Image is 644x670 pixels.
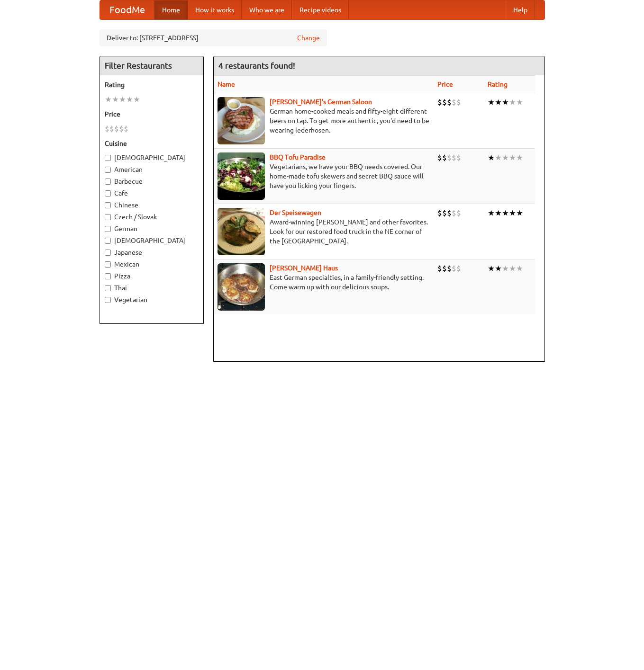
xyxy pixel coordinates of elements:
[105,271,199,281] label: Pizza
[218,97,265,144] img: esthers.jpg
[105,295,199,304] label: Vegetarian
[105,94,112,105] li: ★
[502,208,509,218] li: ★
[516,263,523,274] li: ★
[297,33,320,43] a: Change
[502,152,509,163] li: ★
[133,94,140,105] li: ★
[105,273,111,279] input: Pizza
[495,97,502,107] li: ★
[509,152,516,163] li: ★
[442,208,447,218] li: $
[126,94,133,105] li: ★
[109,124,114,134] li: $
[452,208,456,218] li: $
[105,167,111,173] input: American
[509,97,516,107] li: ★
[437,263,442,274] li: $
[447,152,452,163] li: $
[105,248,199,257] label: Japanese
[119,94,126,105] li: ★
[105,177,199,186] label: Barbecue
[112,94,119,105] li: ★
[442,97,447,107] li: $
[509,263,516,274] li: ★
[119,124,124,134] li: $
[105,155,111,161] input: [DEMOGRAPHIC_DATA]
[105,179,111,185] input: Barbecue
[105,212,199,222] label: Czech / Slovak
[124,124,128,134] li: $
[456,152,461,163] li: $
[105,214,111,220] input: Czech / Slovak
[105,285,111,291] input: Thai
[114,124,119,134] li: $
[105,236,199,245] label: [DEMOGRAPHIC_DATA]
[105,238,111,244] input: [DEMOGRAPHIC_DATA]
[452,152,456,163] li: $
[154,0,188,19] a: Home
[488,97,495,107] li: ★
[218,162,430,190] p: Vegetarians, we have your BBQ needs covered. Our home-made tofu skewers and secret BBQ sauce will...
[105,202,111,208] input: Chinese
[100,56,203,75] h4: Filter Restaurants
[270,153,326,161] a: BBQ Tofu Paradise
[502,263,509,274] li: ★
[495,152,502,163] li: ★
[447,263,452,274] li: $
[218,152,265,200] img: tofuparadise.jpg
[105,80,199,89] h5: Rating
[105,109,199,119] h5: Price
[105,200,199,210] label: Chinese
[488,208,495,218] li: ★
[270,264,338,272] a: [PERSON_NAME] Haus
[442,152,447,163] li: $
[442,263,447,274] li: $
[447,97,452,107] li: $
[270,98,372,106] a: [PERSON_NAME]'s German Saloon
[105,165,199,174] label: American
[488,80,508,88] a: Rating
[218,208,265,255] img: speisewagen.jpg
[105,224,199,233] label: German
[105,283,199,293] label: Thai
[495,263,502,274] li: ★
[105,250,111,256] input: Japanese
[456,263,461,274] li: $
[218,107,430,135] p: German home-cooked meals and fifty-eight different beers on tap. To get more authentic, you'd nee...
[495,208,502,218] li: ★
[218,273,430,292] p: East German specialties, in a family-friendly setting. Come warm up with our delicious soups.
[452,263,456,274] li: $
[242,0,292,19] a: Who we are
[437,80,453,88] a: Price
[506,0,535,19] a: Help
[452,97,456,107] li: $
[437,152,442,163] li: $
[218,61,295,70] ng-pluralize: 4 restaurants found!
[105,259,199,269] label: Mexican
[516,208,523,218] li: ★
[105,226,111,232] input: German
[218,217,430,246] p: Award-winning [PERSON_NAME] and other favorites. Look for our restored food truck in the NE corne...
[105,124,109,134] li: $
[516,97,523,107] li: ★
[456,97,461,107] li: $
[218,80,235,88] a: Name
[105,153,199,162] label: [DEMOGRAPHIC_DATA]
[188,0,242,19] a: How it works
[100,0,154,19] a: FoodMe
[270,209,321,216] a: Der Speisewagen
[292,0,349,19] a: Recipe videos
[437,208,442,218] li: $
[218,263,265,311] img: kohlhaus.jpg
[105,188,199,198] label: Cafe
[509,208,516,218] li: ★
[488,263,495,274] li: ★
[105,261,111,268] input: Mexican
[105,139,199,148] h5: Cuisine
[502,97,509,107] li: ★
[456,208,461,218] li: $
